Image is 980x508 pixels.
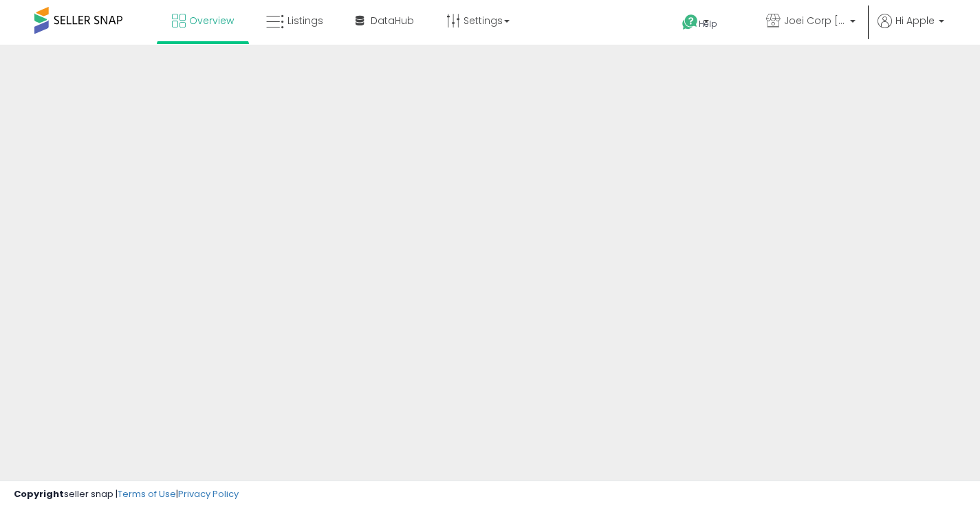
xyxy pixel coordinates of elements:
span: Help [699,18,717,30]
a: Terms of Use [118,487,176,500]
strong: Copyright [14,487,64,500]
span: Joei Corp [GEOGRAPHIC_DATA] [784,14,846,27]
a: Privacy Policy [178,487,239,500]
a: Help [671,3,744,45]
span: Overview [189,14,234,27]
span: Listings [287,14,323,27]
div: seller snap | | [14,488,239,501]
span: Hi Apple [895,14,935,27]
i: Get Help [682,14,699,31]
a: Hi Apple [878,14,944,45]
span: DataHub [371,14,414,27]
